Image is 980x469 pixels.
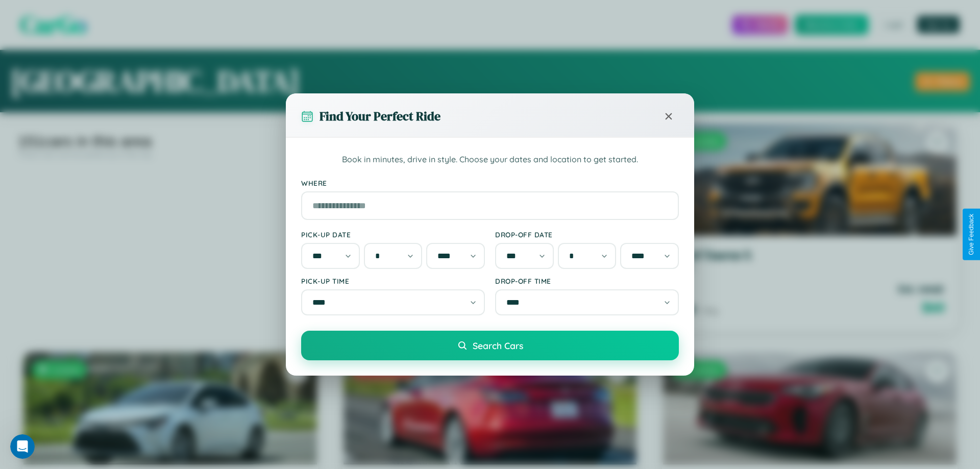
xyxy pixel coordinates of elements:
label: Drop-off Date [495,230,679,239]
label: Pick-up Date [301,230,485,239]
h3: Find Your Perfect Ride [320,108,440,125]
label: Where [301,179,679,187]
span: Search Cars [473,340,523,351]
p: Book in minutes, drive in style. Choose your dates and location to get started. [301,153,679,166]
button: Search Cars [301,331,679,360]
label: Drop-off Time [495,277,679,285]
label: Pick-up Time [301,277,485,285]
